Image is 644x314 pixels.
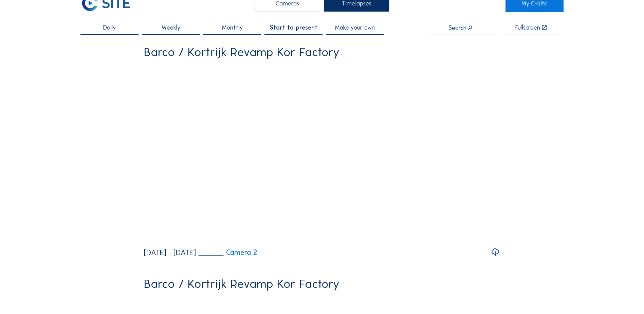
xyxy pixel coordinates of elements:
[144,46,339,58] div: Barco / Kortrijk Revamp Kor Factory
[270,24,317,31] span: Start to present
[103,24,116,31] span: Daily
[222,24,243,31] span: Monthly
[335,24,375,31] span: Make your own
[515,24,540,31] div: Fullscreen
[144,278,339,290] div: Barco / Kortrijk Revamp Kor Factory
[144,249,196,257] div: [DATE] - [DATE]
[162,24,180,31] span: Weekly
[199,249,257,256] a: Camera 2
[144,64,500,242] video: Your browser does not support the video tag.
